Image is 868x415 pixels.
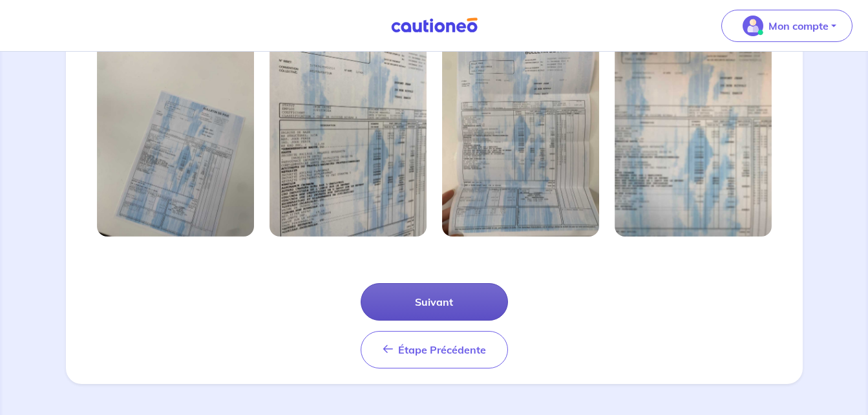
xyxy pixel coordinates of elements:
[768,18,829,34] p: Mon compte
[743,16,763,36] img: illu_account_valid_menu.svg
[615,27,772,237] img: Image mal cadrée 4
[361,331,508,368] button: Étape Précédente
[97,27,254,237] img: Image mal cadrée 1
[386,17,483,34] img: Cautioneo
[721,10,852,42] button: illu_account_valid_menu.svgMon compte
[270,27,427,237] img: Image mal cadrée 2
[361,283,508,321] button: Suivant
[398,343,486,356] span: Étape Précédente
[442,27,599,237] img: Image mal cadrée 3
